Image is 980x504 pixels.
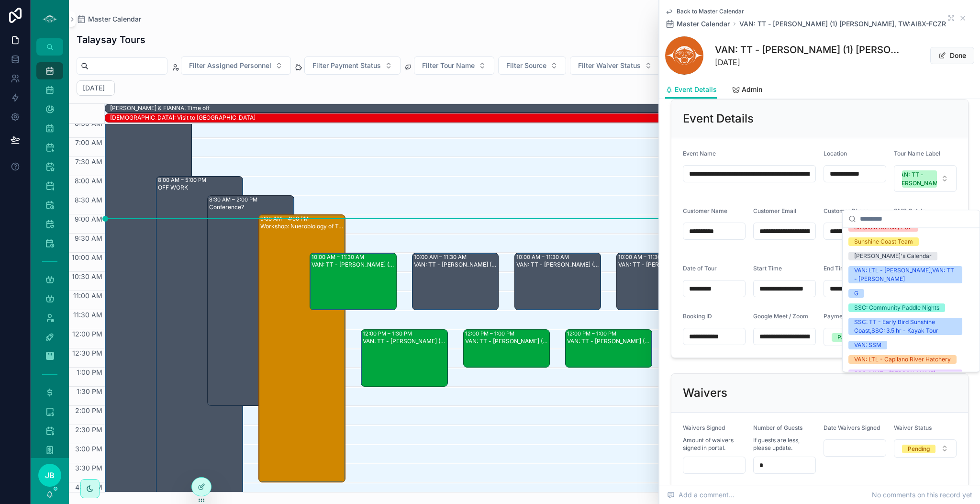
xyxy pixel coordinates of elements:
[854,355,951,364] div: VAN: LTL - Capilano River Hatchery
[73,445,105,453] span: 3:00 PM
[618,261,702,269] div: VAN: TT - [PERSON_NAME] (7) [PERSON_NAME], TW:RMQH-CJSC
[31,56,69,458] div: scrollable content
[110,104,969,112] div: BLYTHE & FIANNA: Time off
[683,207,727,214] span: Customer Name
[45,470,55,481] span: JB
[753,313,808,320] span: Google Meet / Zoom
[894,439,957,458] button: Select Button
[73,157,105,166] span: 7:30 AM
[908,445,930,453] div: Pending
[854,289,858,298] div: G
[73,406,105,414] span: 2:00 PM
[677,19,730,29] span: Master Calendar
[570,56,660,75] button: Select Button
[824,265,849,272] span: End Time
[83,83,105,93] h2: [DATE]
[516,253,601,261] div: 10:00 AM – 11:30 AM
[158,184,242,191] div: OFF WORK
[72,215,105,223] span: 9:00 AM
[930,47,974,64] button: Done
[414,253,498,261] div: 10:00 AM – 11:30 AM
[894,207,925,214] span: SMS Opt-In
[110,104,969,112] div: [PERSON_NAME] & FIANNA: Time off
[312,253,396,261] div: 10:00 AM – 11:30 AM
[189,61,271,70] span: Filter Assigned Personnel
[465,330,549,337] div: 12:00 PM – 1:00 PM
[414,261,498,269] div: VAN: TT - [PERSON_NAME] (6) [PERSON_NAME], TW:WUCT-ZSTS
[310,253,396,310] div: 10:00 AM – 11:30 AMVAN: TT - [PERSON_NAME] (1) [PERSON_NAME], TW:AIBX-FCZR
[72,196,105,204] span: 8:30 AM
[753,265,782,272] span: Start Time
[42,11,57,27] img: App logo
[753,424,802,431] span: Number of Guests
[110,113,969,122] div: SHAE: Visit to Japan
[72,234,105,242] span: 9:30 AM
[667,490,735,500] span: Add a comment...
[665,19,730,29] a: Master Calendar
[824,313,867,320] span: Payment Status
[74,368,105,376] span: 1:00 PM
[567,337,651,345] div: VAN: TT - [PERSON_NAME] (2) [PERSON_NAME], TW:GTAY-AXSF
[363,330,447,337] div: 12:00 PM – 1:30 PM
[71,311,105,319] span: 11:30 AM
[824,150,847,157] span: Location
[894,165,957,192] button: Select Button
[715,43,902,56] h1: VAN: TT - [PERSON_NAME] (1) [PERSON_NAME], TW:AIBX-FCZR
[312,61,381,70] span: Filter Payment Status
[260,223,345,230] div: Workshop: Nuerobiology of Trauma - CC
[854,252,932,260] div: [PERSON_NAME]'s Calendar
[683,385,727,401] h2: Waivers
[412,253,499,310] div: 10:00 AM – 11:30 AMVAN: TT - [PERSON_NAME] (6) [PERSON_NAME], TW:WUCT-ZSTS
[854,266,957,283] div: VAN: LTL - [PERSON_NAME],VAN: TT - [PERSON_NAME]
[824,328,886,346] button: Select Button
[854,223,913,232] div: Shishalh Nation / LUP
[683,313,712,320] span: Booking ID
[824,207,869,214] span: Customer Phone
[72,177,105,185] span: 8:00 AM
[73,426,105,434] span: 2:30 PM
[675,85,717,94] span: Event Details
[578,61,641,70] span: Filter Waiver Status
[209,196,293,203] div: 8:30 AM – 2:00 PM
[567,330,651,337] div: 12:00 PM – 1:00 PM
[73,464,105,472] span: 3:30 PM
[498,56,566,75] button: Select Button
[677,8,744,15] span: Back to Master Calendar
[894,424,932,431] span: Waiver Status
[70,349,105,357] span: 12:30 PM
[363,337,447,345] div: VAN: TT - [PERSON_NAME] (3) [PERSON_NAME], TW:HGSF-EWCN
[312,261,396,269] div: VAN: TT - [PERSON_NAME] (1) [PERSON_NAME], TW:AIBX-FCZR
[854,341,881,349] div: VAN: SSM
[843,228,980,371] div: Suggestions
[715,56,902,68] span: [DATE]
[208,196,294,405] div: 8:30 AM – 2:00 PMConference?
[73,138,105,146] span: 7:00 AM
[732,81,762,100] a: Admin
[181,56,291,75] button: Select Button
[506,61,546,70] span: Filter Source
[422,61,475,70] span: Filter Tour Name
[739,19,946,29] a: VAN: TT - [PERSON_NAME] (1) [PERSON_NAME], TW:AIBX-FCZR
[69,272,105,280] span: 10:30 AM
[361,330,447,386] div: 12:00 PM – 1:30 PMVAN: TT - [PERSON_NAME] (3) [PERSON_NAME], TW:HGSF-EWCN
[742,85,762,94] span: Admin
[70,330,105,338] span: 12:00 PM
[88,14,141,24] span: Master Calendar
[894,150,940,157] span: Tour Name Label
[209,203,293,211] div: Conference?
[665,8,744,15] a: Back to Master Calendar
[414,56,494,75] button: Select Button
[77,33,145,46] h1: Talaysay Tours
[665,81,717,99] a: Event Details
[854,370,957,387] div: SSC: MMT - [PERSON_NAME][GEOGRAPHIC_DATA]
[77,14,141,24] a: Master Calendar
[753,207,796,214] span: Customer Email
[304,56,401,75] button: Select Button
[74,387,105,395] span: 1:30 PM
[566,330,652,367] div: 12:00 PM – 1:00 PMVAN: TT - [PERSON_NAME] (2) [PERSON_NAME], TW:GTAY-AXSF
[872,490,972,500] span: No comments on this record yet
[683,150,716,157] span: Event Name
[824,424,880,431] span: Date Waivers Signed
[73,483,105,491] span: 4:00 PM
